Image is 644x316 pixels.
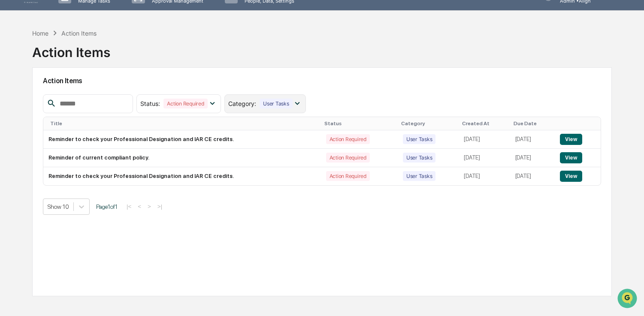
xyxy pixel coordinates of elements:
[617,288,640,311] iframe: Open customer support
[9,108,22,122] img: Jack Rasmussen
[17,175,55,184] span: Preclearance
[43,77,601,85] h2: Action Items
[510,130,555,149] td: [DATE]
[17,117,24,124] img: 1746055101610-c473b297-6a78-478c-a979-82029cc54cd1
[43,130,321,149] td: Reminder to check your Professional Designation and IAR CE credits.
[510,167,555,185] td: [DATE]
[9,66,24,81] img: 1746055101610-c473b297-6a78-478c-a979-82029cc54cd1
[163,99,207,108] div: Action Required
[326,171,370,181] div: Action Required
[560,134,582,145] button: View
[401,120,456,126] div: Category
[76,140,94,147] span: [DATE]
[17,192,54,200] span: Data Lookup
[403,134,436,144] div: User Tasks
[32,38,110,60] div: Action Items
[43,167,321,185] td: Reminder to check your Professional Designation and IAR CE credits.
[60,212,104,219] a: Powered byPylon
[27,140,70,147] span: [PERSON_NAME]
[18,66,33,81] img: 8933085812038_c878075ebb4cc5468115_72.jpg
[326,134,370,144] div: Action Required
[560,173,582,179] a: View
[326,153,370,163] div: Action Required
[514,120,552,126] div: Due Date
[462,120,506,126] div: Created At
[17,140,24,147] img: 1746055101610-c473b297-6a78-478c-a979-82029cc54cd1
[324,120,394,126] div: Status
[459,149,510,167] td: [DATE]
[39,66,141,74] div: Start new chat
[27,117,70,123] span: [PERSON_NAME]
[62,176,69,183] div: 🗄️
[133,93,156,104] button: See all
[260,99,293,108] div: User Tasks
[9,193,15,199] div: 🔎
[85,213,104,219] span: Pylon
[124,203,134,210] button: |<
[403,171,436,181] div: User Tasks
[146,68,156,78] button: Start new chat
[96,203,118,210] span: Page 1 of 1
[5,172,59,187] a: 🖐️Preclearance
[135,203,144,210] button: <
[71,140,74,147] span: •
[39,74,118,81] div: We're available if you need us!
[71,117,74,123] span: •
[403,153,436,163] div: User Tasks
[510,149,555,167] td: [DATE]
[155,203,165,210] button: >|
[560,171,582,182] button: View
[560,152,582,163] button: View
[76,117,94,123] span: [DATE]
[59,172,110,187] a: 🗄️Attestations
[140,100,160,107] span: Status :
[9,18,156,32] p: How can we help?
[145,203,154,210] button: >
[459,167,510,185] td: [DATE]
[459,130,510,149] td: [DATE]
[560,154,582,161] a: View
[61,30,97,37] div: Action Items
[9,132,22,145] img: Jack Rasmussen
[560,136,582,142] a: View
[71,175,106,184] span: Attestations
[9,95,57,102] div: Past conversations
[5,188,57,204] a: 🔎Data Lookup
[32,30,48,37] div: Home
[228,100,256,107] span: Category :
[50,120,317,126] div: Title
[43,149,321,167] td: Reminder of current compliant policy.
[9,176,15,183] div: 🖐️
